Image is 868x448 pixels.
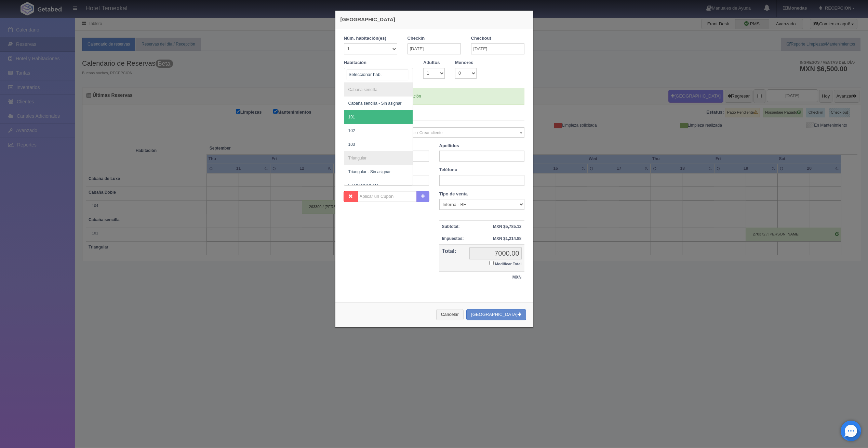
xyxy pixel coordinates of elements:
[436,309,464,320] button: Cancelar
[512,275,522,280] strong: MXN
[408,35,425,42] label: Checkin
[439,244,467,272] th: Total:
[439,191,468,197] label: Tipo de venta
[348,128,355,133] span: 102
[340,16,528,23] h4: [GEOGRAPHIC_DATA]
[395,128,515,138] span: Seleccionar / Crear cliente
[493,224,521,229] strong: MXN $5,785.12
[339,127,387,134] label: Cliente
[347,69,408,80] input: Seleccionar hab.
[344,110,524,120] legend: Datos del Cliente
[357,191,417,202] input: Aplicar un Cupón
[439,167,457,173] label: Teléfono
[348,101,402,106] span: Cabaña sencilla - Sin asignar
[471,35,491,42] label: Checkout
[391,127,524,138] a: Seleccionar / Crear cliente
[348,183,378,188] span: 5 TRIANGULAR
[344,88,524,105] div: Si hay disponibilidad en esta habitación
[348,142,355,147] span: 103
[348,169,391,174] span: Triangular - Sin asignar
[344,60,366,66] label: Habitación
[439,143,459,149] label: Apellidos
[466,309,526,320] button: [GEOGRAPHIC_DATA]
[348,115,355,119] span: 101
[493,236,521,241] strong: MXN $1,214.88
[439,221,467,233] th: Subtotal:
[495,262,522,266] small: Modificar Total
[489,261,494,265] input: Modificar Total
[423,60,440,66] label: Adultos
[455,60,473,66] label: Menores
[471,43,524,54] input: DD-MM-AAAA
[344,35,386,42] label: Núm. habitación(es)
[439,233,467,244] th: Impuestos:
[408,43,461,54] input: DD-MM-AAAA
